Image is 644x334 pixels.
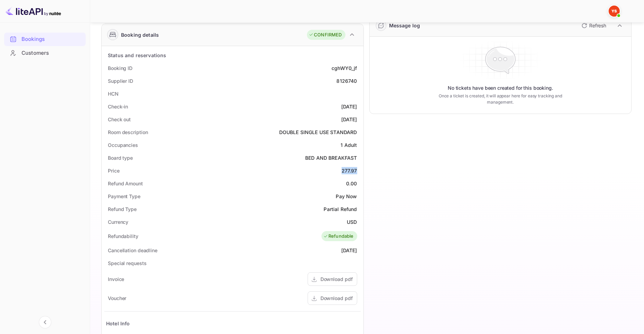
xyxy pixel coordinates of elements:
p: No tickets have been created for this booking. [448,85,553,91]
div: Voucher [108,295,126,302]
div: Hotel Info [106,320,130,327]
div: Booking details [121,31,159,38]
div: Payment Type [108,193,140,200]
div: BED AND BREAKFAST [305,154,357,161]
div: Supplier ID [108,77,133,85]
img: LiteAPI logo [6,6,61,17]
div: Special requests [108,260,146,267]
div: HCN [108,90,119,97]
a: Bookings [4,33,86,45]
div: [DATE] [341,103,357,110]
div: Refundable [323,233,354,240]
p: Refresh [589,22,606,29]
div: Refund Type [108,205,137,213]
div: 0.00 [346,180,357,187]
div: Bookings [22,35,82,43]
div: Occupancies [108,141,138,149]
div: Status and reservations [108,52,166,59]
div: [DATE] [341,116,357,123]
button: Collapse navigation [39,316,51,328]
div: USD [347,218,357,226]
div: Customers [22,49,82,57]
div: Pay Now [336,193,357,200]
button: Refresh [577,20,609,31]
div: Download pdf [320,275,353,283]
div: 8126740 [336,77,357,85]
div: Check out [108,116,131,123]
div: Price [108,167,120,174]
div: Cancellation deadline [108,247,157,254]
div: Bookings [4,33,86,46]
div: cghWY0_jf [332,64,357,72]
div: CONFIRMED [309,32,342,38]
div: Message log [389,22,420,29]
div: 277.97 [342,167,357,174]
div: Room description [108,129,148,136]
div: Partial Refund [324,205,357,213]
div: Booking ID [108,64,132,72]
div: Download pdf [320,295,353,302]
div: Check-in [108,103,128,110]
div: Invoice [108,275,124,283]
div: Refundability [108,232,138,240]
p: Once a ticket is created, it will appear here for easy tracking and management. [430,93,571,105]
div: Refund Amount [108,180,143,187]
div: DOUBLE SINGLE USE STANDARD [279,129,357,136]
img: Yandex Support [609,6,620,17]
div: 1 Adult [341,141,357,149]
div: Currency [108,218,128,226]
div: Board type [108,154,133,161]
a: Customers [4,46,86,59]
div: Customers [4,46,86,60]
div: [DATE] [341,247,357,254]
